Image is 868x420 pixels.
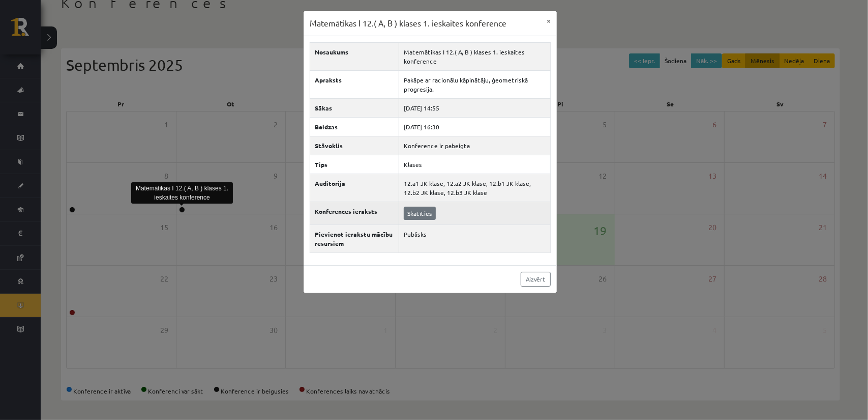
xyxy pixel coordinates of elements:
[131,182,233,204] div: Matemātikas I 12.( A, B ) klases 1. ieskaites konference
[399,117,551,136] td: [DATE] 16:30
[310,17,506,30] h3: Matemātikas I 12.( A, B ) klases 1. ieskaites konference
[399,174,551,202] td: 12.a1 JK klase, 12.a2 JK klase, 12.b1 JK klase, 12.b2 JK klase, 12.b3 JK klase
[399,70,551,98] td: Pakāpe ar racionālu kāpinātāju, ģeometriskā progresija.
[310,225,399,253] th: Pievienot ierakstu mācību resursiem
[399,225,551,253] td: Publisks
[310,202,399,225] th: Konferences ieraksts
[310,98,399,117] th: Sākas
[521,272,551,287] a: Aizvērt
[310,155,399,174] th: Tips
[310,174,399,202] th: Auditorija
[399,136,551,155] td: Konference ir pabeigta
[404,207,436,220] a: Skatīties
[310,117,399,136] th: Beidzas
[310,70,399,98] th: Apraksts
[541,11,557,31] button: ×
[310,42,399,70] th: Nosaukums
[399,98,551,117] td: [DATE] 14:55
[399,42,551,70] td: Matemātikas I 12.( A, B ) klases 1. ieskaites konference
[310,136,399,155] th: Stāvoklis
[399,155,551,174] td: Klases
